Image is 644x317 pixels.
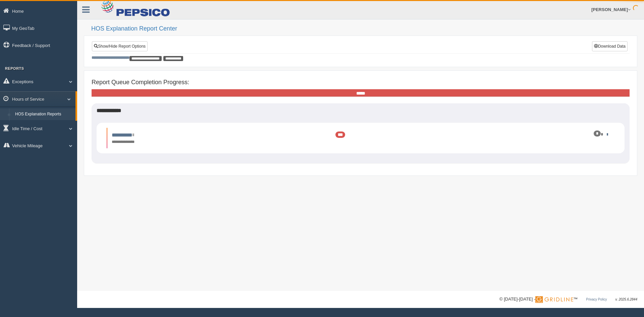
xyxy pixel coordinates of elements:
a: HOS Violation Audit Reports [12,120,75,132]
img: Gridline [535,296,573,303]
div: © [DATE]-[DATE] - ™ [499,296,637,303]
a: Privacy Policy [586,298,607,301]
li: Expand [107,128,614,148]
span: v. 2025.6.2844 [615,298,637,301]
h2: HOS Explanation Report Center [91,25,637,32]
a: Show/Hide Report Options [92,41,148,51]
button: Download Data [592,41,628,51]
a: HOS Explanation Reports [12,108,75,120]
h4: Report Queue Completion Progress: [92,79,630,86]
